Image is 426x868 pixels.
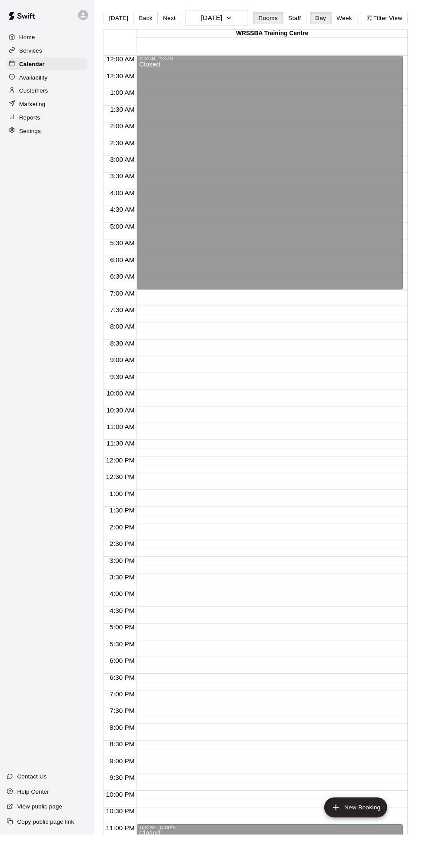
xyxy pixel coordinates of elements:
[7,88,91,101] a: Customers
[108,858,142,865] span: 11:00 PM
[108,475,142,482] span: 12:00 PM
[112,579,143,587] span: 3:00 PM
[294,12,319,25] button: Staff
[20,104,47,113] p: Marketing
[18,835,65,844] p: View public page
[109,406,143,413] span: 10:00 AM
[112,666,143,674] span: 5:30 PM
[113,232,143,239] span: 5:00 AM
[112,614,143,622] span: 4:00 PM
[113,388,143,396] span: 9:30 AM
[7,32,91,45] a: Home
[113,301,143,309] span: 7:00 AM
[376,12,424,25] button: Filter View
[113,214,143,222] span: 4:30 AM
[113,197,143,204] span: 4:00 AM
[164,12,188,25] button: Next
[18,804,49,812] p: Contact Us
[113,319,143,326] span: 7:30 AM
[7,130,91,143] a: Settings
[145,59,417,63] div: 12:00 AM – 7:00 AM
[109,58,143,65] span: 12:00 AM
[7,102,91,115] a: Marketing
[108,492,142,500] span: 12:30 PM
[139,12,164,25] button: Back
[7,116,91,129] a: Reports
[113,180,143,187] span: 3:30 AM
[113,371,143,378] span: 9:00 AM
[113,93,143,100] span: 1:00 AM
[108,840,142,848] span: 10:30 PM
[263,12,295,25] button: Rooms
[18,819,51,828] p: Help Center
[323,12,345,25] button: Day
[20,132,43,140] p: Settings
[113,353,143,361] span: 8:30 AM
[109,458,143,465] span: 11:30 AM
[108,823,142,830] span: 10:00 PM
[112,597,143,604] span: 3:30 PM
[112,771,143,778] span: 8:30 PM
[20,62,47,71] p: Calendar
[20,48,44,57] p: Services
[112,701,143,708] span: 6:30 PM
[112,684,143,691] span: 6:00 PM
[112,562,143,569] span: 2:30 PM
[109,75,143,83] span: 12:30 AM
[112,649,143,656] span: 5:00 PM
[337,830,403,851] button: add
[113,266,143,274] span: 6:00 AM
[20,118,42,126] p: Reports
[112,545,143,552] span: 2:00 PM
[193,10,258,27] button: [DATE]
[112,527,143,535] span: 1:30 PM
[18,851,77,859] p: Copy public page link
[112,753,143,761] span: 8:00 PM
[209,13,231,25] h6: [DATE]
[7,60,91,73] a: Calendar
[7,74,91,87] a: Availability
[113,110,143,117] span: 1:30 AM
[112,736,143,743] span: 7:30 PM
[112,632,143,639] span: 4:30 PM
[113,249,143,256] span: 5:30 AM
[113,284,143,291] span: 6:30 AM
[112,718,143,726] span: 7:00 PM
[113,145,143,152] span: 2:30 AM
[7,46,91,59] a: Services
[143,31,424,39] div: WRSSBA Training Centre
[142,58,419,301] div: 12:00 AM – 7:00 AM: Closed
[112,788,143,795] span: 9:00 PM
[145,63,417,304] div: Closed
[109,440,143,448] span: 11:00 AM
[113,336,143,343] span: 8:00 AM
[112,510,143,517] span: 1:00 PM
[109,423,143,430] span: 10:30 AM
[145,859,417,863] div: 11:00 PM – 11:59 PM
[108,12,139,25] button: [DATE]
[113,127,143,135] span: 2:00 AM
[20,90,50,99] p: Customers
[113,162,143,170] span: 3:00 AM
[345,12,372,25] button: Week
[20,34,37,43] p: Home
[20,76,50,85] p: Availability
[112,805,143,813] span: 9:30 PM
